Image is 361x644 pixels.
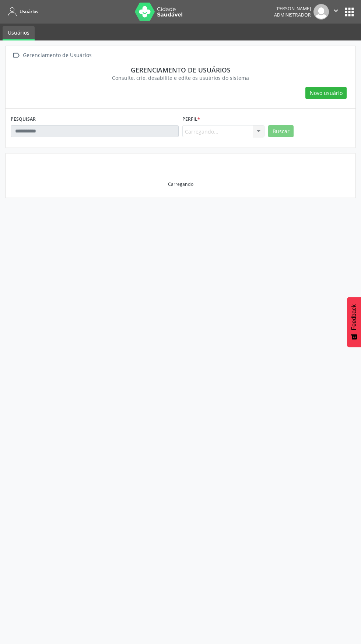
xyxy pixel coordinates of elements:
span: Usuários [20,8,38,15]
a: Usuários [3,26,35,40]
button: Feedback - Mostrar pesquisa [347,297,361,347]
div: Carregando [168,181,193,187]
button: Buscar [268,125,294,138]
i:  [11,50,21,61]
a:  Gerenciamento de Usuários [11,50,93,61]
span: Feedback [351,304,357,330]
button:  [329,4,343,20]
a: Usuários [5,6,38,18]
i:  [332,7,340,15]
button: Novo usuário [305,87,347,99]
span: Administrador [274,12,311,18]
img: img [313,4,329,20]
div: Consulte, crie, desabilite e edite os usuários do sistema [16,74,345,82]
div: Gerenciamento de Usuários [21,50,93,61]
label: PESQUISAR [11,114,36,125]
label: Perfil [182,114,200,125]
div: [PERSON_NAME] [274,6,311,12]
button: apps [343,6,356,18]
span: Novo usuário [310,89,343,97]
div: Gerenciamento de usuários [16,66,345,74]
